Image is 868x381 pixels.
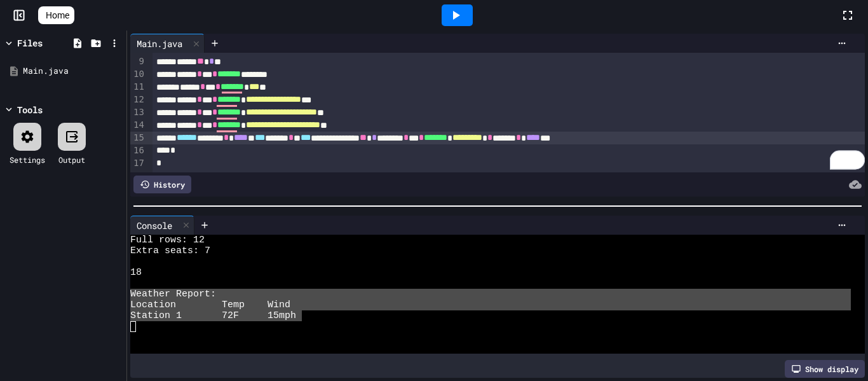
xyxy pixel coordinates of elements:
[130,246,210,256] span: Extra seats: 7
[130,94,146,106] div: 12
[130,106,146,119] div: 13
[17,36,43,50] div: Files
[23,65,122,78] div: Main.java
[130,37,189,50] div: Main.java
[130,267,142,278] span: 18
[130,144,146,157] div: 16
[130,68,146,81] div: 10
[130,235,205,246] span: Full rows: 12
[130,119,146,132] div: 14
[38,6,74,24] a: Home
[130,289,216,300] span: Weather Report:
[10,154,45,165] div: Settings
[133,176,191,193] div: History
[785,360,865,378] div: Show display
[130,81,146,94] div: 11
[130,157,146,170] div: 17
[58,154,85,165] div: Output
[130,34,205,53] div: Main.java
[46,9,69,22] span: Home
[130,216,194,235] div: Console
[130,310,296,321] span: Station 1 72F 15mph
[130,219,179,232] div: Console
[17,103,43,116] div: Tools
[130,55,146,68] div: 9
[130,300,290,310] span: Location Temp Wind
[130,132,146,144] div: 15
